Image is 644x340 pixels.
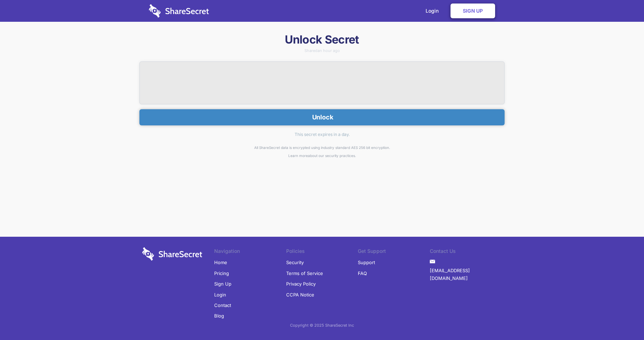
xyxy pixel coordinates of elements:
a: Security [286,257,304,268]
a: Contact [214,300,231,310]
div: This secret expires in a day. [139,125,505,144]
img: logo-wordmark-white-trans-d4663122ce5f474addd5e946df7df03e33cb6a1c49d2221995e7729f52c070b2.svg [149,4,209,18]
a: CCPA Notice [286,289,314,300]
h1: Unlock Secret [139,32,505,47]
a: Pricing [214,268,229,279]
a: Privacy Policy [286,279,316,289]
div: All ShareSecret data is encrypted using industry standard AES 256 bit encryption. about our secur... [139,144,505,159]
li: Navigation [214,247,286,257]
a: FAQ [358,268,367,279]
button: Unlock [139,109,505,125]
a: Login [214,289,226,300]
a: Sign Up [214,279,231,289]
a: Terms of Service [286,268,323,279]
a: Support [358,257,375,268]
a: Blog [214,310,224,321]
div: Shared an hour ago [139,49,505,53]
li: Contact Us [430,247,502,257]
li: Get Support [358,247,430,257]
li: Policies [286,247,358,257]
a: Sign Up [451,4,495,18]
iframe: Drift Widget Chat Controller [609,305,636,332]
a: Home [214,257,227,268]
a: Learn more [288,153,308,158]
a: [EMAIL_ADDRESS][DOMAIN_NAME] [430,265,502,284]
img: logo-wordmark-white-trans-d4663122ce5f474addd5e946df7df03e33cb6a1c49d2221995e7729f52c070b2.svg [142,247,202,261]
